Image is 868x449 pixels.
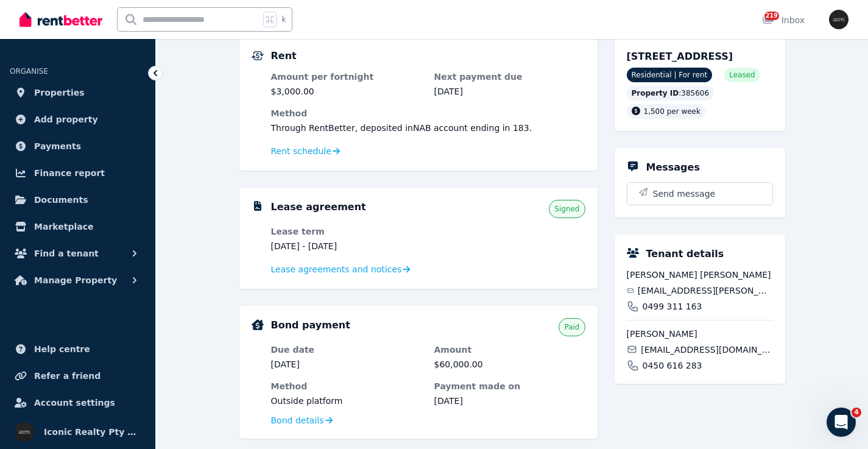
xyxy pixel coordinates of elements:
span: ORGANISE [10,67,48,76]
h5: Messages [646,160,700,175]
a: Documents [10,188,146,212]
dd: [DATE] [271,358,422,370]
span: Iconic Realty Pty Ltd [44,425,141,439]
span: [EMAIL_ADDRESS][DOMAIN_NAME] [641,344,772,356]
a: Add property [10,107,146,132]
a: Properties [10,80,146,105]
span: Paid [564,322,579,332]
a: Marketplace [10,214,146,239]
a: Help centre [10,337,146,361]
span: Signed [554,204,579,214]
img: Rental Payments [252,51,264,60]
img: Bond Details [252,319,264,330]
div: : 385606 [627,86,715,101]
dd: $3,000.00 [271,85,422,97]
dt: Method [271,380,422,392]
dd: [DATE] [434,395,585,407]
span: [EMAIL_ADDRESS][PERSON_NAME][DOMAIN_NAME] [638,285,773,297]
a: Payments [10,134,146,158]
span: Documents [34,193,88,207]
dt: Lease term [271,225,422,238]
iframe: Intercom live chat [827,408,856,437]
a: Account settings [10,391,146,415]
span: Finance report [34,166,105,180]
a: Rent schedule [271,145,340,157]
img: RentBetter [19,10,102,29]
span: 0499 311 163 [643,300,702,313]
dd: Outside platform [271,395,422,407]
span: 4 [852,408,861,417]
img: Iconic Realty Pty Ltd [829,10,849,29]
h5: Lease agreement [271,200,366,214]
span: Through RentBetter , deposited in NAB account ending in 183 . [271,123,532,133]
span: Payments [34,139,81,154]
dd: $60,000.00 [434,358,585,370]
dt: Payment made on [434,380,585,392]
button: Manage Property [10,268,146,292]
span: [PERSON_NAME] [627,328,773,340]
span: 1,500 per week [644,107,700,116]
span: Refer a friend [34,369,101,383]
dd: [DATE] [434,85,585,97]
span: Rent schedule [271,145,331,157]
span: Leased [729,70,755,80]
dt: Next payment due [434,71,585,83]
a: Lease agreements and notices [271,263,411,275]
dd: [DATE] - [DATE] [271,240,422,252]
span: [STREET_ADDRESS] [627,51,733,62]
span: 219 [764,12,779,20]
span: Residential | For rent [627,68,713,82]
span: Help centre [34,342,90,356]
span: [PERSON_NAME] [PERSON_NAME] [627,269,773,281]
button: Find a tenant [10,241,146,266]
span: 0450 616 283 [643,359,702,372]
h5: Rent [271,49,297,63]
span: Bond details [271,414,324,426]
span: Properties [34,85,85,100]
span: Find a tenant [34,246,99,261]
button: Send message [627,183,772,205]
span: Add property [34,112,98,127]
span: Lease agreements and notices [271,263,402,275]
div: Inbox [762,14,805,26]
h5: Bond payment [271,318,350,333]
dt: Amount per fortnight [271,71,422,83]
span: Manage Property [34,273,117,288]
span: Account settings [34,395,115,410]
span: Marketplace [34,219,93,234]
a: Refer a friend [10,364,146,388]
a: Bond details [271,414,333,426]
dt: Due date [271,344,422,356]
dt: Amount [434,344,585,356]
h5: Tenant details [646,247,724,261]
span: Send message [653,188,716,200]
dt: Method [271,107,585,119]
a: Finance report [10,161,146,185]
span: Property ID [632,88,679,98]
span: k [281,15,286,24]
img: Iconic Realty Pty Ltd [15,422,34,442]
